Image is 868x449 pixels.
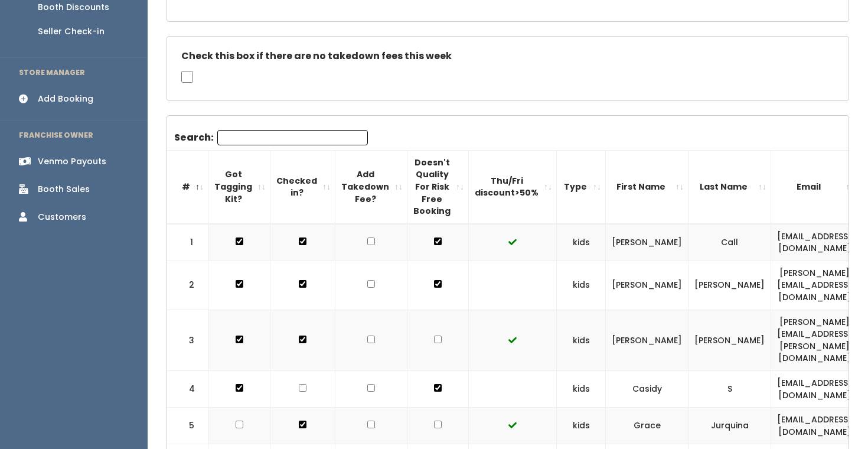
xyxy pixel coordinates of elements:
[167,310,208,370] td: 3
[407,150,469,223] th: Doesn't Quality For Risk Free Booking : activate to sort column ascending
[557,224,606,261] td: kids
[606,310,688,370] td: [PERSON_NAME]
[270,150,335,223] th: Checked in?: activate to sort column ascending
[469,150,557,223] th: Thu/Fri discount&gt;50%: activate to sort column ascending
[771,370,859,407] td: [EMAIL_ADDRESS][DOMAIN_NAME]
[167,224,208,261] td: 1
[38,25,105,38] div: Seller Check-in
[335,150,407,223] th: Add Takedown Fee?: activate to sort column ascending
[771,150,859,223] th: Email: activate to sort column ascending
[208,150,270,223] th: Got Tagging Kit?: activate to sort column ascending
[688,150,771,223] th: Last Name: activate to sort column ascending
[557,261,606,310] td: kids
[557,370,606,407] td: kids
[167,150,208,223] th: #: activate to sort column descending
[688,408,771,444] td: Jurquina
[167,370,208,407] td: 4
[557,408,606,444] td: kids
[606,261,688,310] td: [PERSON_NAME]
[167,261,208,310] td: 2
[167,408,208,444] td: 5
[557,310,606,370] td: kids
[181,51,834,61] h5: Check this box if there are no takedown fees this week
[688,310,771,370] td: [PERSON_NAME]
[771,408,859,444] td: [EMAIL_ADDRESS][DOMAIN_NAME]
[38,1,109,14] div: Booth Discounts
[688,370,771,407] td: S
[606,224,688,261] td: [PERSON_NAME]
[174,130,368,145] label: Search:
[557,150,606,223] th: Type: activate to sort column ascending
[771,310,859,370] td: [PERSON_NAME][EMAIL_ADDRESS][PERSON_NAME][DOMAIN_NAME]
[771,261,859,310] td: [PERSON_NAME][EMAIL_ADDRESS][DOMAIN_NAME]
[606,370,688,407] td: Casidy
[217,130,368,145] input: Search:
[38,211,86,223] div: Customers
[606,408,688,444] td: Grace
[38,183,90,196] div: Booth Sales
[38,155,106,168] div: Venmo Payouts
[688,224,771,261] td: Call
[38,93,93,105] div: Add Booking
[771,224,859,261] td: [EMAIL_ADDRESS][DOMAIN_NAME]
[688,261,771,310] td: [PERSON_NAME]
[606,150,688,223] th: First Name: activate to sort column ascending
